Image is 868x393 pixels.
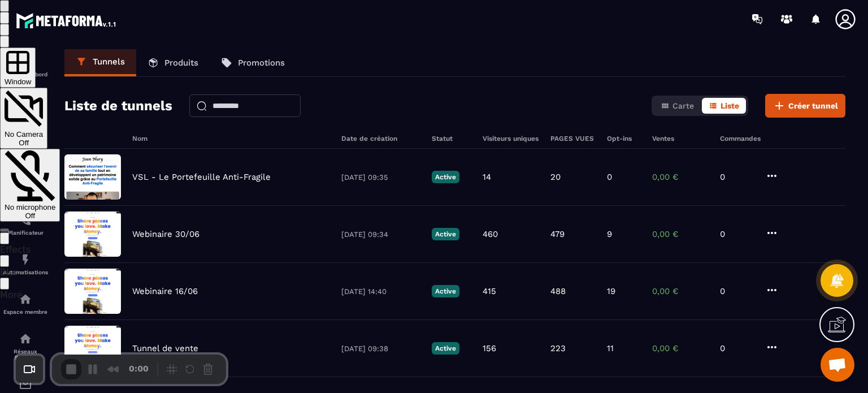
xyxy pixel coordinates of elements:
[3,348,48,361] p: Réseaux Sociaux
[19,332,32,346] img: social-network
[64,326,121,371] img: image
[607,343,614,353] p: 11
[3,309,48,315] p: Espace membre
[720,343,754,353] p: 0
[821,348,854,382] a: Ouvrir le chat
[19,378,32,391] img: email
[432,342,459,355] p: Active
[550,343,566,353] p: 223
[341,344,420,353] p: [DATE] 09:38
[132,343,198,353] p: Tunnel de vente
[652,343,709,353] p: 0,00 €
[483,343,496,353] p: 156
[3,323,48,369] a: social-networksocial-networkRéseaux Sociaux
[3,284,48,323] a: automationsautomationsEspace membre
